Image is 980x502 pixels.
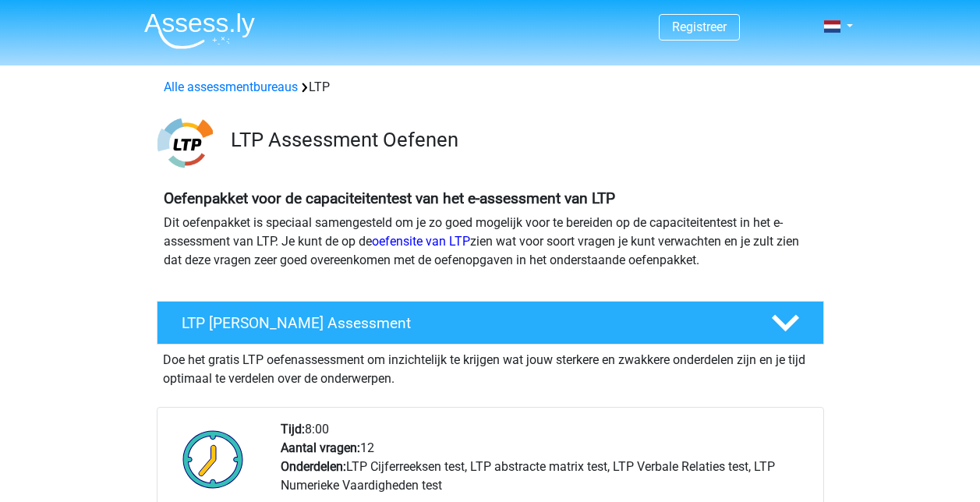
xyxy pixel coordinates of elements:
img: Klok [174,420,253,498]
div: LTP [157,78,823,97]
b: Onderdelen: [281,459,346,474]
h3: LTP Assessment Oefenen [231,128,812,152]
div: Doe het gratis LTP oefenassessment om inzichtelijk te krijgen wat jouw sterkere en zwakkere onder... [157,345,824,388]
b: Tijd: [281,422,305,437]
a: oefensite van LTP [372,234,470,249]
b: Aantal vragen: [281,440,360,455]
img: ltp.png [157,115,213,171]
b: Oefenpakket voor de capaciteitentest van het e-assessment van LTP [164,189,615,207]
a: LTP [PERSON_NAME] Assessment [150,301,830,345]
p: Dit oefenpakket is speciaal samengesteld om je zo goed mogelijk voor te bereiden op de capaciteit... [164,214,817,270]
a: Registreer [672,19,727,34]
a: Alle assessmentbureaus [164,80,298,94]
h4: LTP [PERSON_NAME] Assessment [182,314,746,332]
img: Assessly [144,12,255,49]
